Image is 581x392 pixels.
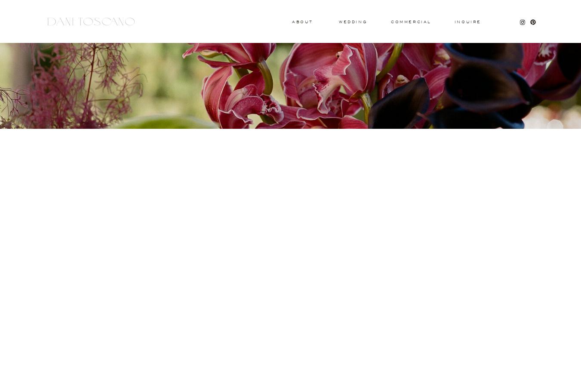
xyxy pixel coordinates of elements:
a: About [292,20,311,23]
a: commercial [391,20,430,24]
a: wedding [339,20,367,23]
a: Inquire [454,20,482,24]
